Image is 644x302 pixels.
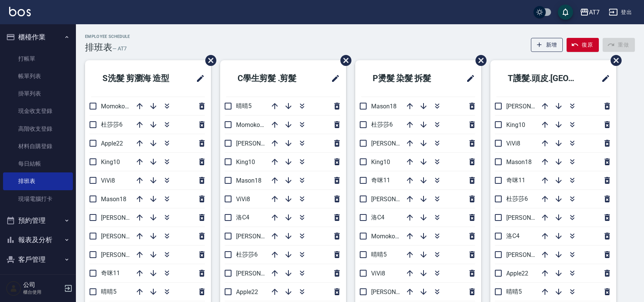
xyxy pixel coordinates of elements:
[371,214,384,221] span: 洛C4
[371,158,390,166] span: King10
[236,177,261,184] span: Mason18
[226,65,317,92] h2: C學生剪髮 .剪髮
[3,190,73,208] a: 現場電腦打卡
[85,34,130,39] h2: Employee Schedule
[506,214,555,221] span: [PERSON_NAME]9
[361,65,452,92] h2: P燙髮 染髮 拆髮
[506,288,522,295] span: 晴晴5
[506,251,555,258] span: [PERSON_NAME]7
[506,103,555,110] span: [PERSON_NAME]2
[85,42,112,53] h3: 排班表
[506,140,520,147] span: ViVi8
[236,251,258,258] span: 杜莎莎6
[470,49,488,72] span: 刪除班表
[3,120,73,138] a: 高階收支登錄
[101,103,132,110] span: Momoko12
[496,65,591,92] h2: T護髮.頭皮.[GEOGRAPHIC_DATA]
[371,196,420,203] span: [PERSON_NAME]7
[3,250,73,269] button: 客戶管理
[3,102,73,120] a: 現金收支登錄
[3,85,73,102] a: 掛單列表
[371,103,397,110] span: Mason18
[605,49,623,72] span: 刪除班表
[236,270,285,277] span: [PERSON_NAME]7
[3,138,73,155] a: 材料自購登錄
[101,214,150,221] span: [PERSON_NAME]9
[3,27,73,47] button: 櫃檯作業
[3,172,73,190] a: 排班表
[506,158,532,166] span: Mason18
[191,69,205,88] span: 修改班表的標題
[371,177,390,184] span: 奇咪11
[101,140,123,147] span: Apple22
[236,140,285,147] span: [PERSON_NAME]9
[236,196,250,203] span: ViVi8
[597,69,610,88] span: 修改班表的標題
[101,269,120,277] span: 奇咪11
[101,288,117,295] span: 晴晴5
[335,49,353,72] span: 刪除班表
[371,270,385,277] span: ViVi8
[23,289,62,296] p: 櫃台使用
[9,7,31,16] img: Logo
[567,38,599,52] button: 復原
[371,288,420,296] span: [PERSON_NAME]2
[371,121,393,128] span: 杜莎莎6
[3,155,73,172] a: 每日結帳
[236,214,249,221] span: 洛C4
[506,232,520,239] span: 洛C4
[6,281,21,296] img: Person
[461,69,475,88] span: 修改班表的標題
[506,121,525,128] span: King10
[371,233,402,240] span: Momoko12
[3,211,73,230] button: 預約管理
[506,195,528,202] span: 杜莎莎6
[506,177,525,184] span: 奇咪11
[606,5,635,19] button: 登出
[101,158,120,166] span: King10
[3,230,73,250] button: 報表及分析
[3,67,73,85] a: 帳單列表
[3,50,73,67] a: 打帳單
[23,281,62,289] h5: 公司
[91,65,186,92] h2: S洗髮 剪瀏海 造型
[558,5,573,20] button: save
[589,8,600,17] div: AT7
[101,121,123,128] span: 杜莎莎6
[101,251,150,258] span: [PERSON_NAME]2
[371,251,387,258] span: 晴晴5
[531,38,563,52] button: 新增
[101,177,115,184] span: ViVi8
[200,49,217,72] span: 刪除班表
[371,140,420,147] span: [PERSON_NAME]9
[326,69,340,88] span: 修改班表的標題
[236,288,258,296] span: Apple22
[577,5,603,20] button: AT7
[3,269,73,289] button: 員工及薪資
[236,102,252,110] span: 晴晴5
[112,45,127,53] h6: — AT7
[101,196,126,203] span: Mason18
[236,233,285,240] span: [PERSON_NAME]2
[236,158,255,166] span: King10
[236,121,267,128] span: Momoko12
[506,270,528,277] span: Apple22
[101,233,150,240] span: [PERSON_NAME]7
